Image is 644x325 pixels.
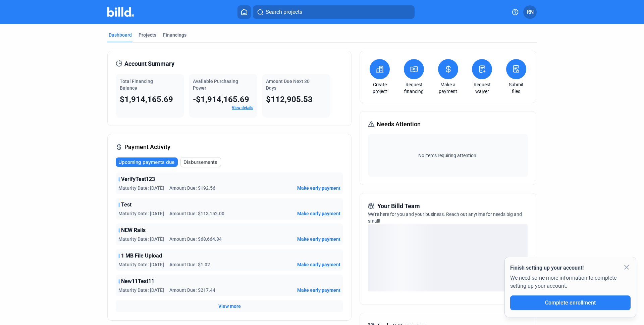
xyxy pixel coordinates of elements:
div: Projects [139,32,156,38]
span: Amount Due: $192.56 [169,185,215,191]
span: Amount Due: $217.44 [169,287,215,293]
span: Maturity Date: [DATE] [118,236,164,242]
span: Amount Due: $1.02 [169,261,210,268]
span: Total Financing Balance [120,79,153,91]
button: Upcoming payments due [116,157,178,167]
div: Finish setting up your account! [510,264,631,272]
span: Payment Activity [124,142,170,152]
a: Create project [368,81,391,95]
span: 1 MB File Upload [121,252,162,260]
span: Disbursements [183,159,217,166]
span: Search projects [266,8,302,16]
div: Financings [163,32,186,38]
button: Make early payment [297,236,340,242]
span: Test [121,201,131,209]
button: RN [523,5,537,19]
button: Make early payment [297,287,340,293]
span: Maturity Date: [DATE] [118,210,164,217]
span: Available Purchasing Power [193,79,238,91]
mat-icon: close [623,263,631,271]
div: Dashboard [109,32,132,38]
button: Make early payment [297,261,340,268]
button: Search projects [253,5,415,19]
span: -$1,914,165.69 [193,95,249,104]
img: Billd Company Logo [107,7,134,17]
span: We're here for you and your business. Reach out anytime for needs big and small! [368,212,522,224]
span: Upcoming payments due [118,159,174,166]
span: Maturity Date: [DATE] [118,287,164,293]
span: RN [527,8,534,16]
span: Account Summary [124,59,174,68]
span: Complete enrollment [545,299,596,306]
span: NEW Rails [121,226,146,234]
span: VerifyTest123 [121,175,155,183]
button: Complete enrollment [510,295,631,310]
a: Request waiver [470,81,494,95]
a: Submit files [504,81,528,95]
span: Maturity Date: [DATE] [118,185,164,191]
button: Make early payment [297,185,340,191]
div: We need some more information to complete setting up your account. [510,272,631,295]
button: Make early payment [297,210,340,217]
a: Make a payment [436,81,460,95]
button: Disbursements [180,157,221,167]
a: View details [232,105,253,110]
div: loading [368,224,528,291]
span: Amount Due: $113,152.00 [169,210,224,217]
a: Request financing [402,81,426,95]
span: $112,905.53 [266,95,313,104]
span: Maturity Date: [DATE] [118,261,164,268]
span: No items requiring attention. [371,152,525,159]
span: Amount Due: $68,664.84 [169,236,222,242]
span: $1,914,165.69 [120,95,173,104]
span: New11Test11 [121,277,154,285]
span: Your Billd Team [377,201,420,211]
button: View more [218,303,241,310]
span: Needs Attention [377,120,421,129]
span: Amount Due Next 30 Days [266,79,310,91]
